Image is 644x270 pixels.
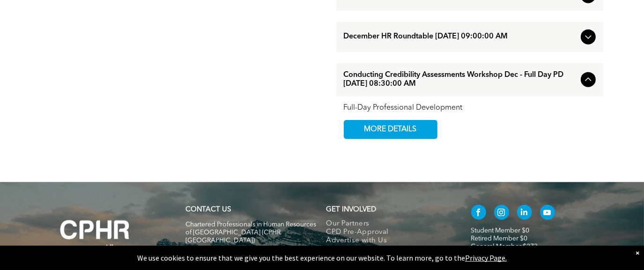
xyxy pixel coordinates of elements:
a: instagram [494,205,509,222]
a: CONTACT US [186,206,231,213]
div: Full-Day Professional Development [344,104,596,112]
a: Student Member $0 [471,227,530,234]
span: Conducting Credibility Assessments Workshop Dec - Full Day PD [DATE] 08:30:00 AM [344,71,577,89]
a: MORE DETAILS [344,120,437,139]
a: Advertise with Us [326,237,452,245]
span: GET INVOLVED [326,206,377,213]
a: youtube [540,205,555,222]
a: linkedin [517,205,532,222]
span: December HR Roundtable [DATE] 09:00:00 AM [344,32,577,41]
a: Retired Member $0 [471,235,528,242]
a: facebook [471,205,486,222]
div: Dismiss notification [636,248,639,257]
span: Chartered Professionals in Human Resources of [GEOGRAPHIC_DATA] (CPHR [GEOGRAPHIC_DATA]) [186,221,317,244]
a: CPD Pre-Approval [326,228,452,237]
img: A white background with a few lines on it [41,201,149,270]
a: General Member $273 [471,243,538,250]
a: Our Partners [326,220,452,228]
span: MORE DETAILS [354,120,428,139]
a: Submit an Article [326,245,452,254]
a: Privacy Page. [465,253,507,262]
